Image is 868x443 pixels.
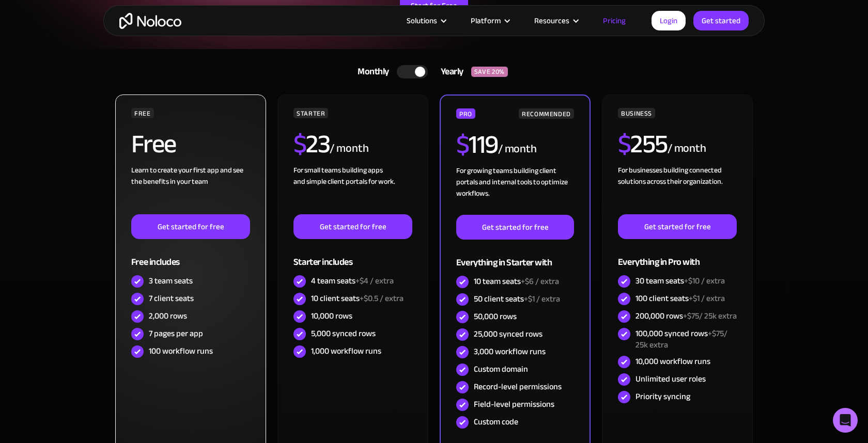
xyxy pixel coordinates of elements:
div: 25,000 synced rows [474,328,542,340]
a: Get started for free [131,214,250,239]
div: SAVE 20% [471,67,508,77]
div: 30 team seats [636,275,725,287]
div: Solutions [394,14,458,27]
div: Custom domain [474,363,528,375]
div: Field-level permissions [474,399,554,410]
span: +$6 / extra [521,274,559,289]
div: Platform [471,14,501,27]
a: Get started [693,11,749,30]
div: 200,000 rows [636,310,737,322]
span: +$1 / extra [689,291,725,306]
div: Yearly [428,64,471,80]
a: Pricing [590,14,639,27]
div: 100 client seats [636,293,725,304]
span: +$75/ 25k extra [683,308,737,324]
div: 2,000 rows [149,310,187,322]
span: $ [618,120,631,168]
div: RECOMMENDED [519,108,574,119]
div: Unlimited user roles [636,373,706,385]
span: +$0.5 / extra [360,291,404,306]
div: Learn to create your first app and see the benefits in your team ‍ [131,165,250,214]
div: 4 team seats [311,275,394,287]
div: 3 team seats [149,275,193,287]
span: +$1 / extra [524,291,560,307]
div: / month [668,140,706,157]
div: 1,000 workflow runs [311,345,381,357]
div: 10,000 rows [311,310,352,322]
div: 5,000 synced rows [311,328,376,339]
div: 100,000 synced rows [636,328,737,351]
span: +$10 / extra [684,273,725,289]
span: +$4 / extra [355,273,394,289]
h2: 23 [293,131,330,157]
div: Resources [521,14,590,27]
div: For growing teams building client portals and internal tools to optimize workflows. [456,165,574,215]
a: home [119,13,181,29]
div: 10,000 workflow runs [636,356,710,367]
div: 10 client seats [311,293,404,304]
div: / month [498,141,537,157]
div: 10 team seats [474,276,559,287]
div: 7 client seats [149,293,194,304]
div: Free includes [131,239,250,273]
div: 50 client seats [474,293,560,305]
h2: 255 [618,131,668,157]
span: $ [293,120,306,168]
a: Get started for free [293,214,412,239]
div: STARTER [293,108,328,118]
div: Starter includes [293,239,412,273]
div: Everything in Pro with [618,239,737,273]
div: Resources [534,14,569,27]
a: Get started for free [618,214,737,239]
div: 100 workflow runs [149,345,213,357]
a: Get started for free [456,215,574,240]
div: Platform [458,14,521,27]
a: Login [652,11,686,30]
span: +$75/ 25k extra [636,326,727,353]
div: For small teams building apps and simple client portals for work. ‍ [293,165,412,214]
div: 7 pages per app [149,328,203,339]
div: / month [330,140,368,157]
div: Everything in Starter with [456,240,574,273]
h2: Free [131,131,176,157]
div: Solutions [407,14,437,27]
div: 3,000 workflow runs [474,346,546,357]
div: BUSINESS [618,108,655,118]
div: For businesses building connected solutions across their organization. ‍ [618,165,737,214]
div: Open Intercom Messenger [833,408,858,433]
div: Monthly [345,64,397,80]
h2: 119 [456,132,498,157]
div: Priority syncing [636,391,690,402]
span: $ [456,120,469,169]
div: Record-level permissions [474,381,562,392]
div: PRO [456,108,475,119]
div: 50,000 rows [474,311,517,322]
div: Custom code [474,416,518,428]
div: FREE [131,108,154,118]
